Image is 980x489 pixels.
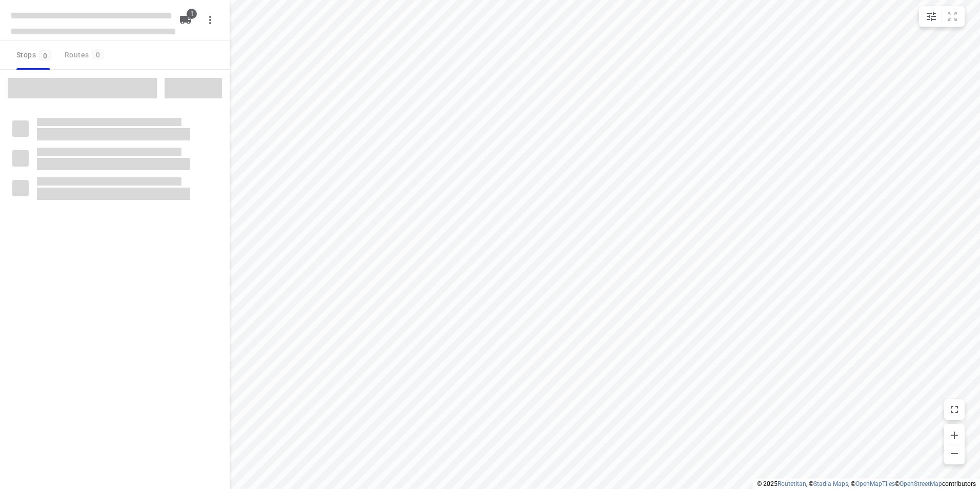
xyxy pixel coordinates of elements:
[921,6,942,27] button: Map settings
[900,480,942,487] a: OpenStreetMap
[855,480,895,487] a: OpenMapTiles
[757,480,976,487] li: © 2025 , © , © © contributors
[778,480,806,487] a: Routetitan
[813,480,848,487] a: Stadia Maps
[919,6,965,27] div: small contained button group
